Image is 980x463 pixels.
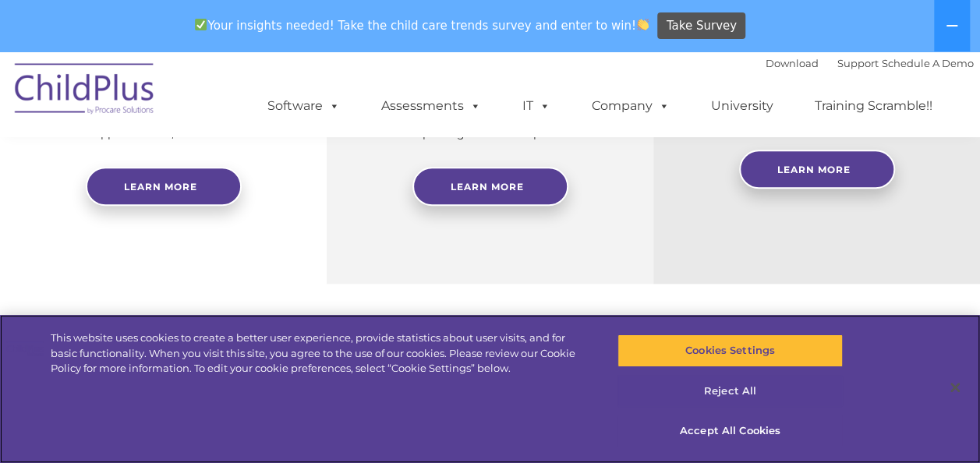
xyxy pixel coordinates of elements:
[657,12,745,40] a: Take Survey
[51,330,588,376] div: This website uses cookies to create a better user experience, provide statistics about user visit...
[195,19,207,30] img: ✅
[252,90,356,122] a: Software
[799,90,948,122] a: Training Scramble!!
[695,90,789,122] a: University
[739,150,895,189] a: Learn More
[766,57,819,69] a: Download
[837,57,879,69] a: Support
[617,415,843,447] button: Accept All Cookies
[217,103,264,115] span: Last name
[412,167,568,206] a: Learn More
[86,167,242,206] a: Learn more
[882,57,974,69] a: Schedule A Demo
[777,164,851,175] span: Learn More
[667,12,737,40] span: Take Survey
[766,57,974,69] font: |
[637,19,649,30] img: 👏
[217,167,283,178] span: Phone number
[124,181,197,193] span: Learn more
[938,370,972,405] button: Close
[7,52,163,130] img: ChildPlus by Procare Solutions
[617,375,843,408] button: Reject All
[507,90,566,122] a: IT
[189,10,656,41] span: Your insights needed! Take the child care trends survey and enter to win!
[617,334,843,367] button: Cookies Settings
[366,90,497,122] a: Assessments
[576,90,685,122] a: Company
[451,181,524,193] span: Learn More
